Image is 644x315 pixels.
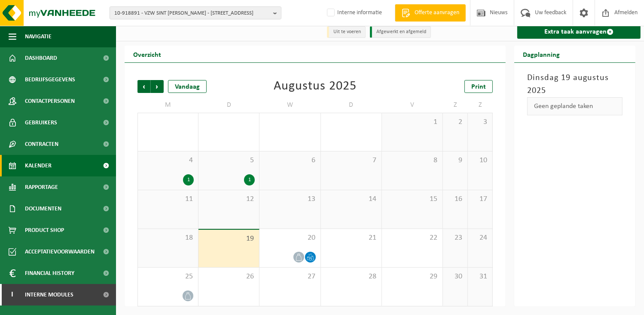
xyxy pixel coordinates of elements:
span: 24 [472,233,488,243]
span: 16 [447,195,463,204]
span: 1 [386,117,438,127]
span: 17 [472,195,488,204]
span: 29 [386,272,438,281]
span: 4 [142,156,194,165]
h2: Overzicht [125,46,170,62]
td: D [321,97,382,113]
a: Print [464,80,493,93]
div: Augustus 2025 [274,80,357,93]
span: 18 [142,233,194,243]
td: M [137,97,198,113]
span: Print [471,83,486,90]
span: 7 [325,156,377,165]
span: Interne modules [25,284,73,306]
span: 22 [386,233,438,243]
td: V [382,97,443,113]
span: Kalender [25,155,52,176]
span: Volgende [151,80,164,93]
td: Z [443,97,468,113]
span: 14 [325,195,377,204]
span: Offerte aanvragen [412,9,461,17]
a: Extra taak aanvragen [517,25,641,39]
span: 11 [142,195,194,204]
div: Geen geplande taken [527,97,623,115]
span: Bedrijfsgegevens [25,69,75,90]
span: 15 [386,195,438,204]
span: Contracten [25,133,58,155]
div: Vandaag [168,80,207,93]
td: W [259,97,320,113]
h3: Dinsdag 19 augustus 2025 [527,71,623,97]
span: Gebruikers [25,112,57,133]
a: Offerte aanvragen [395,4,466,22]
span: 10 [472,156,488,165]
li: Afgewerkt en afgemeld [370,26,431,38]
span: Dashboard [25,47,57,69]
span: 23 [447,233,463,243]
span: 26 [203,272,255,281]
button: 10-918891 - VZW SINT [PERSON_NAME] - [STREET_ADDRESS] [110,6,281,19]
span: Documenten [25,198,61,219]
li: Uit te voeren [327,26,366,38]
span: 8 [386,156,438,165]
td: Z [468,97,493,113]
span: 3 [472,117,488,127]
span: Contactpersonen [25,90,75,112]
td: D [198,97,259,113]
label: Interne informatie [325,6,382,19]
span: Financial History [25,262,74,284]
div: 1 [183,174,194,185]
span: Vorige [137,80,150,93]
span: 13 [264,195,316,204]
span: 19 [203,234,255,244]
span: 12 [203,195,255,204]
span: I [9,284,16,306]
div: 1 [244,174,255,185]
span: Product Shop [25,219,64,241]
span: 25 [142,272,194,281]
span: 30 [447,272,463,281]
span: 20 [264,233,316,243]
span: 28 [325,272,377,281]
span: Acceptatievoorwaarden [25,241,95,262]
span: 5 [203,156,255,165]
span: 6 [264,156,316,165]
span: Navigatie [25,26,52,47]
span: 21 [325,233,377,243]
span: 9 [447,156,463,165]
h2: Dagplanning [514,46,568,62]
span: Rapportage [25,176,58,198]
span: 27 [264,272,316,281]
span: 31 [472,272,488,281]
span: 10-918891 - VZW SINT [PERSON_NAME] - [STREET_ADDRESS] [114,7,270,20]
span: 2 [447,117,463,127]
